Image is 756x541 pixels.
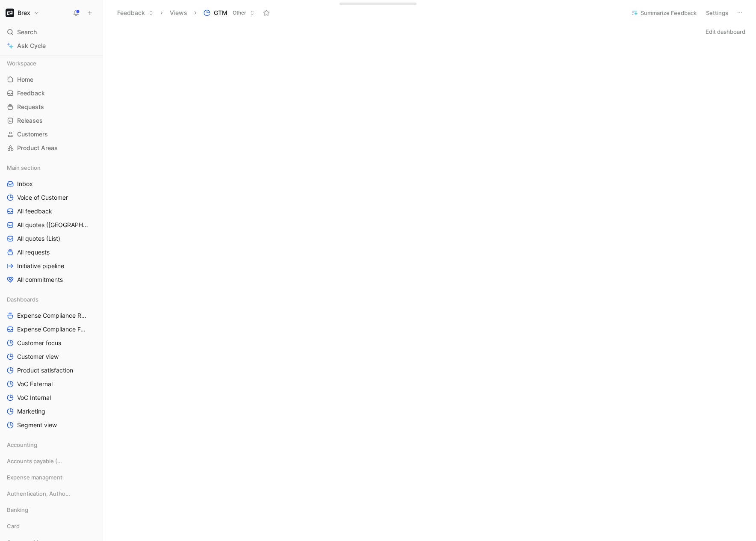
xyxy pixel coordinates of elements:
[3,419,99,432] a: Segment view
[3,26,99,38] div: Search
[113,6,157,19] button: Feedback
[3,378,99,390] a: VoC External
[17,41,46,51] span: Ask Cycle
[17,144,58,152] span: Product Areas
[200,6,259,19] button: GTMOther
[17,339,61,347] span: Customer focus
[7,506,28,514] span: Banking
[3,293,99,432] div: DashboardsExpense Compliance RequestsExpense Compliance FeedbackCustomer focusCustomer viewProduc...
[3,293,99,306] div: Dashboards
[17,27,37,37] span: Search
[3,114,99,127] a: Releases
[3,101,99,113] a: Requests
[7,59,36,68] span: Workspace
[17,421,57,429] span: Segment view
[7,440,37,449] span: Accounting
[17,275,63,284] span: All commitments
[3,219,99,231] a: All quotes ([GEOGRAPHIC_DATA])
[7,473,62,482] span: Expense managment
[17,262,64,270] span: Initiative pipeline
[7,163,41,172] span: Main section
[3,246,99,259] a: All requests
[3,87,99,100] a: Feedback
[3,191,99,204] a: Voice of Customer
[3,260,99,272] a: Initiative pipeline
[7,457,64,465] span: Accounts payable (AP)
[3,273,99,286] a: All commitments
[17,89,45,98] span: Feedback
[3,487,99,500] div: Authentication, Authorization & Auditing
[3,232,99,245] a: All quotes (List)
[702,26,749,38] button: Edit dashboard
[7,295,38,304] span: Dashboards
[17,407,45,416] span: Marketing
[17,234,60,243] span: All quotes (List)
[3,471,99,484] div: Expense managment
[17,366,73,375] span: Product satisfaction
[3,455,99,470] div: Accounts payable (AP)
[6,9,14,17] img: Brex
[3,309,99,322] a: Expense Compliance Requests
[702,7,732,19] button: Settings
[7,489,71,498] span: Authentication, Authorization & Auditing
[18,9,30,17] h1: Brex
[3,350,99,363] a: Customer view
[3,438,99,451] div: Accounting
[17,103,44,111] span: Requests
[627,7,700,19] button: Summarize Feedback
[3,405,99,418] a: Marketing
[17,130,48,139] span: Customers
[3,364,99,377] a: Product satisfaction
[3,503,99,516] div: Banking
[17,207,52,216] span: All feedback
[17,221,89,229] span: All quotes ([GEOGRAPHIC_DATA])
[3,503,99,519] div: Banking
[3,337,99,349] a: Customer focus
[3,323,99,336] a: Expense Compliance Feedback
[3,128,99,141] a: Customers
[166,6,191,19] button: Views
[17,393,51,402] span: VoC Internal
[17,75,33,84] span: Home
[17,311,89,320] span: Expense Compliance Requests
[17,380,53,388] span: VoC External
[17,352,59,361] span: Customer view
[3,205,99,218] a: All feedback
[3,391,99,404] a: VoC Internal
[3,161,99,174] div: Main section
[3,520,99,532] div: Card
[214,9,227,17] span: GTM
[17,325,89,334] span: Expense Compliance Feedback
[3,177,99,190] a: Inbox
[17,193,68,202] span: Voice of Customer
[7,522,20,530] span: Card
[3,438,99,454] div: Accounting
[3,487,99,503] div: Authentication, Authorization & Auditing
[233,9,246,17] span: Other
[3,57,99,70] div: Workspace
[3,161,99,286] div: Main sectionInboxVoice of CustomerAll feedbackAll quotes ([GEOGRAPHIC_DATA])All quotes (List)All ...
[17,180,33,188] span: Inbox
[3,73,99,86] a: Home
[17,248,50,257] span: All requests
[17,116,43,125] span: Releases
[3,520,99,535] div: Card
[3,39,99,52] a: Ask Cycle
[3,455,99,467] div: Accounts payable (AP)
[3,7,41,19] button: BrexBrex
[3,471,99,486] div: Expense managment
[3,142,99,154] a: Product Areas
